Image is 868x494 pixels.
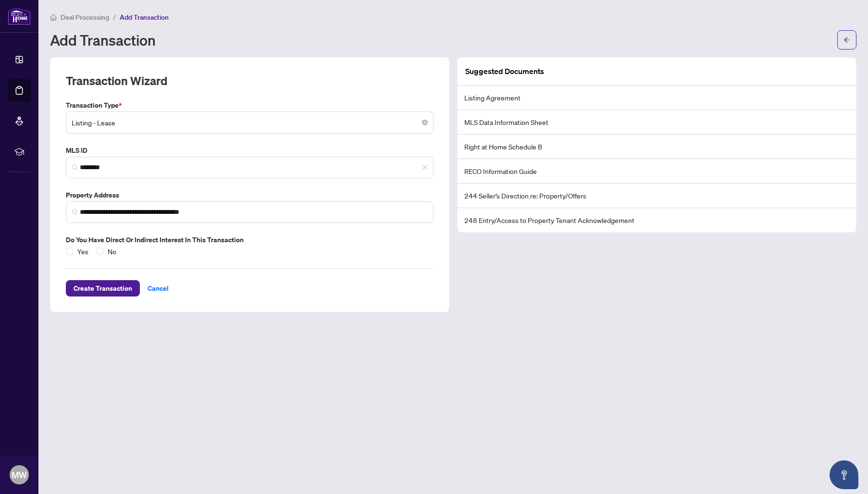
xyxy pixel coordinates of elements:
[66,145,434,156] label: MLS ID
[66,73,167,88] h2: Transaction Wizard
[72,113,428,132] span: Listing - Lease
[12,468,27,482] span: MW
[458,110,856,135] li: MLS Data Information Sheet
[66,235,434,245] label: Do you have direct or indirect interest in this transaction
[72,209,78,215] img: search_icon
[104,246,120,257] span: No
[458,159,856,184] li: RECO Information Guide
[422,120,428,125] span: close-circle
[8,7,31,25] img: logo
[458,135,856,159] li: Right at Home Schedule B
[50,32,156,48] h1: Add Transaction
[113,12,116,23] li: /
[74,246,92,257] span: Yes
[458,208,856,232] li: 248 Entry/Access to Property Tenant Acknowledgement
[61,13,109,22] span: Deal Processing
[50,14,57,21] span: home
[458,86,856,110] li: Listing Agreement
[66,280,140,296] button: Create Transaction
[422,164,428,170] span: close
[72,164,78,170] img: search_icon
[140,280,176,296] button: Cancel
[843,37,850,43] span: arrow-left
[465,65,544,77] article: Suggested Documents
[120,13,169,22] span: Add Transaction
[830,460,858,489] button: Open asap
[66,190,434,200] label: Property Address
[66,100,434,111] label: Transaction Type
[458,184,856,208] li: 244 Seller’s Direction re: Property/Offers
[74,281,132,296] span: Create Transaction
[148,281,169,296] span: Cancel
